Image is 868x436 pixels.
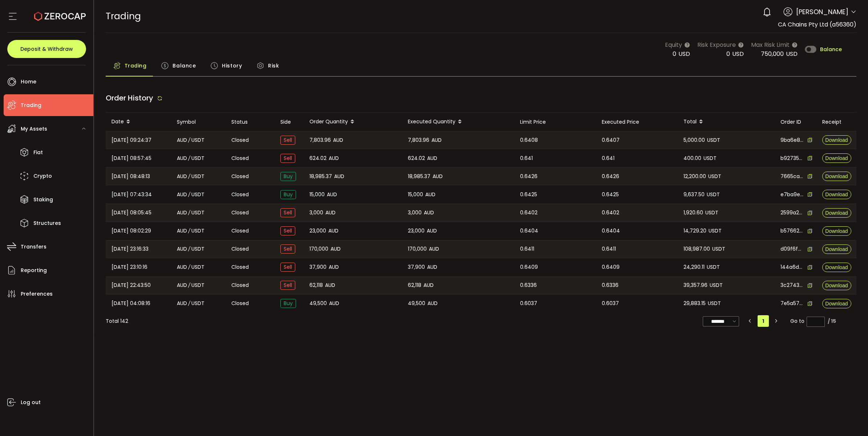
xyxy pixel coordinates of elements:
[408,136,429,144] span: 7,803.96
[751,40,790,49] span: Max Risk Limit
[333,136,343,144] span: AUD
[106,317,128,325] div: Total 142
[828,317,836,325] div: / 15
[520,172,538,181] span: 0.6426
[684,172,706,181] span: 12,200.00
[433,172,443,181] span: AUD
[820,47,842,52] span: Balance
[408,245,427,253] span: 170,000
[520,281,537,289] span: 0.6336
[177,227,187,235] span: AUD
[222,58,242,73] span: History
[684,227,706,235] span: 14,729.20
[188,190,190,199] em: /
[427,227,437,235] span: AUD
[231,300,249,307] span: Closed
[106,10,141,22] span: Trading
[602,154,615,163] span: 0.641
[328,227,338,235] span: AUD
[309,281,323,289] span: 62,118
[520,245,534,253] span: 0.6411
[177,263,187,271] span: AUD
[697,40,736,49] span: Risk Exposure
[231,227,249,235] span: Closed
[684,209,703,217] span: 1,920.60
[408,172,430,181] span: 18,985.37
[177,245,187,253] span: AUD
[602,172,619,181] span: 0.6426
[822,208,851,218] button: Download
[231,263,249,271] span: Closed
[330,245,341,253] span: AUD
[268,58,279,73] span: Risk
[520,227,538,235] span: 0.6404
[231,281,249,289] span: Closed
[822,226,851,236] button: Download
[188,172,190,181] em: /
[408,209,422,217] span: 3,000
[408,154,425,163] span: 624.02
[684,263,705,271] span: 24,290.11
[825,229,848,234] span: Download
[778,20,856,29] span: CA Chains Pty Ltd (a56360)
[425,190,435,199] span: AUD
[678,50,690,58] span: USD
[822,153,851,163] button: Download
[280,136,295,145] span: Sell
[177,172,187,181] span: AUD
[177,190,187,199] span: AUD
[325,281,335,289] span: AUD
[708,172,721,181] span: USDT
[780,227,804,235] span: b5766201-d92d-4d89-b14b-a914763fe8c4
[21,77,36,87] span: Home
[111,136,151,144] span: [DATE] 09:24:37
[520,299,537,308] span: 0.6037
[191,227,204,235] span: USDT
[732,50,744,58] span: USD
[684,281,707,289] span: 39,357.96
[429,245,439,253] span: AUD
[111,154,151,163] span: [DATE] 08:57:45
[822,190,851,199] button: Download
[309,263,326,271] span: 37,900
[329,154,339,163] span: AUD
[427,154,437,163] span: AUD
[684,190,705,199] span: 9,637.50
[602,281,618,289] span: 0.6336
[21,397,41,408] span: Log out
[231,136,249,144] span: Closed
[514,118,596,126] div: Limit Price
[780,358,868,436] div: 聊天小组件
[665,40,682,49] span: Equity
[177,299,187,308] span: AUD
[280,208,295,217] span: Sell
[231,191,249,198] span: Closed
[177,154,187,163] span: AUD
[780,136,804,144] span: 9ba6e898-b757-436a-9a75-0c757ee03a1f
[191,172,204,181] span: USDT
[602,263,620,271] span: 0.6409
[726,50,730,58] span: 0
[188,136,190,144] em: /
[325,209,336,217] span: AUD
[125,58,147,73] span: Trading
[280,244,295,254] span: Sell
[33,218,61,229] span: Structures
[231,173,249,180] span: Closed
[707,190,720,199] span: USDT
[280,263,295,272] span: Sell
[684,136,705,144] span: 5,000.00
[825,192,848,197] span: Download
[226,118,275,126] div: Status
[171,118,226,126] div: Symbol
[309,299,327,308] span: 49,500
[822,244,851,254] button: Download
[602,245,616,253] span: 0.6411
[188,209,190,217] em: /
[786,50,798,58] span: USD
[111,281,151,289] span: [DATE] 22:43:50
[191,190,204,199] span: USDT
[173,58,196,73] span: Balance
[825,174,848,179] span: Download
[106,93,153,103] span: Order History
